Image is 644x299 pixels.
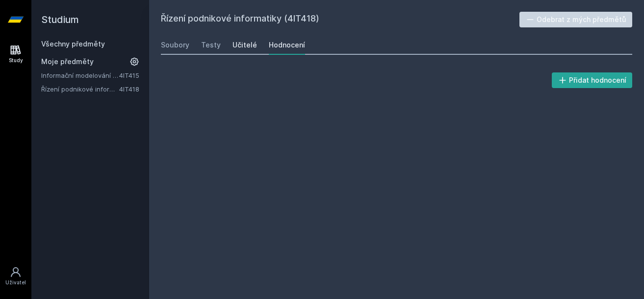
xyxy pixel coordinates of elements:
a: Hodnocení [269,35,305,55]
div: Hodnocení [269,40,305,50]
h2: Řízení podnikové informatiky (4IT418) [161,12,519,27]
a: Řízení podnikové informatiky [41,84,119,94]
a: Uživatel [2,261,29,291]
button: Odebrat z mých předmětů [519,12,633,27]
a: Testy [201,35,221,55]
a: Informační modelování organizací [41,70,119,80]
div: Uživatel [5,279,26,286]
a: Učitelé [232,35,257,55]
div: Učitelé [232,40,257,50]
a: 4IT418 [119,85,139,93]
div: Study [9,57,23,64]
div: Soubory [161,40,189,50]
a: 4IT415 [119,71,139,79]
button: Přidat hodnocení [552,72,633,88]
a: Study [2,39,29,69]
div: Testy [201,40,221,50]
a: Všechny předměty [41,40,105,48]
a: Soubory [161,35,189,55]
span: Moje předměty [41,57,94,67]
